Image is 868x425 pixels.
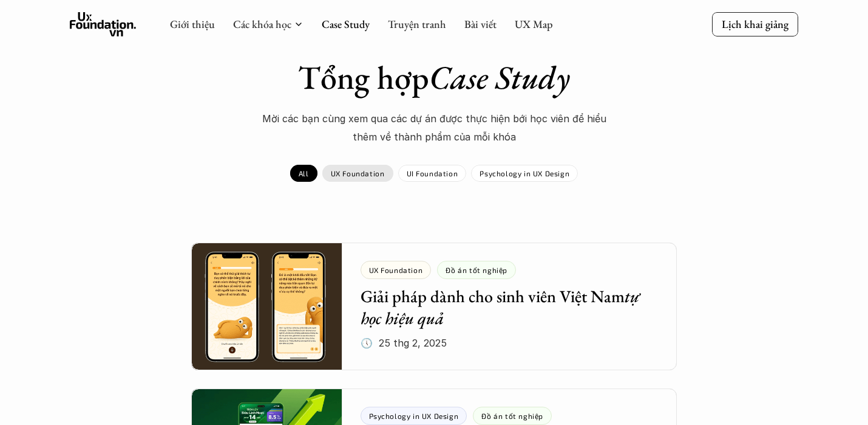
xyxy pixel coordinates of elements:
[712,12,798,36] a: Lịch khai giảng
[322,165,393,182] a: UX Foundation
[388,17,446,31] a: Truyện tranh
[515,17,553,31] a: UX Map
[322,17,370,31] a: Case Study
[331,169,385,178] p: UX Foundation
[429,56,570,98] em: Case Study
[299,169,309,178] p: All
[398,165,467,182] a: UI Foundation
[222,58,646,97] h1: Tổng hợp
[191,243,677,370] a: UX FoundationĐồ án tốt nghiệpGiải pháp dành cho sinh viên Việt Namtự học hiệu quả🕔 25 thg 2, 2025
[471,165,578,182] a: Psychology in UX Design
[480,169,569,178] p: Psychology in UX Design
[170,17,215,31] a: Giới thiệu
[233,17,291,31] a: Các khóa học
[722,17,788,31] p: Lịch khai giảng
[464,17,497,31] a: Bài viết
[407,169,458,178] p: UI Foundation
[252,109,616,147] p: Mời các bạn cùng xem qua các dự án được thực hiện bới học viên để hiểu thêm về thành phẩm của mỗi...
